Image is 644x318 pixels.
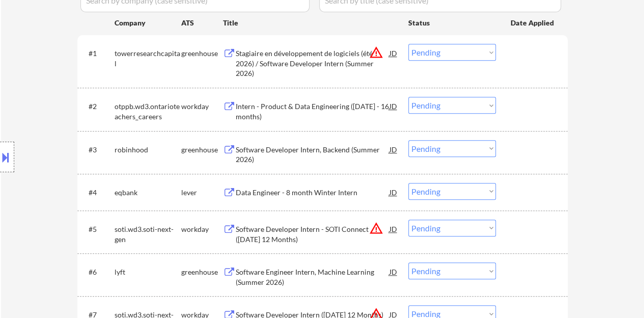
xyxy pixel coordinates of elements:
[369,45,383,60] button: warning_amber
[388,262,399,281] div: JD
[388,140,399,158] div: JD
[181,48,223,59] div: greenhouse
[181,101,223,112] div: workday
[115,267,181,277] div: lyft
[236,48,389,78] div: Stagiaire en développement de logiciels (été 2026) / Software Developer Intern (Summer 2026)
[181,188,223,198] div: lever
[115,48,181,68] div: towerresearchcapital
[89,267,106,277] div: #6
[408,13,496,32] div: Status
[388,44,399,62] div: JD
[181,224,223,234] div: workday
[236,267,389,287] div: Software Engineer Intern, Machine Learning (Summer 2026)
[511,18,555,28] div: Date Applied
[223,18,399,28] div: Title
[388,220,399,238] div: JD
[388,97,399,115] div: JD
[181,18,223,28] div: ATS
[236,224,389,244] div: Software Developer Intern - SOTI Connect ([DATE] 12 Months)
[236,101,389,121] div: Intern - Product & Data Engineering ([DATE] - 16 months)
[115,18,181,28] div: Company
[181,145,223,155] div: greenhouse
[89,48,106,59] div: #1
[388,183,399,201] div: JD
[236,145,389,165] div: Software Developer Intern, Backend (Summer 2026)
[181,267,223,277] div: greenhouse
[369,221,383,235] button: warning_amber
[236,188,389,198] div: Data Engineer - 8 month Winter Intern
